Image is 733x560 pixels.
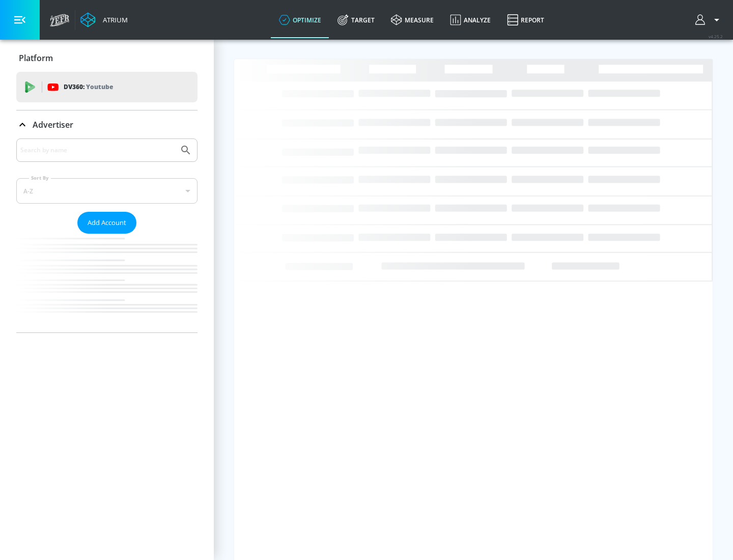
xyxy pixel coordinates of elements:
[19,52,53,64] p: Platform
[16,234,198,332] nav: list of Advertiser
[383,2,442,38] a: measure
[88,217,126,229] span: Add Account
[16,72,198,102] div: DV360: Youtube
[16,178,198,204] div: A-Z
[64,81,113,93] p: DV360:
[29,175,51,181] label: Sort By
[442,2,499,38] a: Analyze
[33,119,73,130] p: Advertiser
[99,15,128,24] div: Atrium
[329,2,383,38] a: Target
[16,110,198,139] div: Advertiser
[16,138,198,332] div: Advertiser
[499,2,552,38] a: Report
[709,34,723,39] span: v 4.25.2
[80,12,128,27] a: Atrium
[77,212,136,234] button: Add Account
[271,2,329,38] a: optimize
[86,81,113,92] p: Youtube
[16,44,198,72] div: Platform
[20,144,175,157] input: Search by name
